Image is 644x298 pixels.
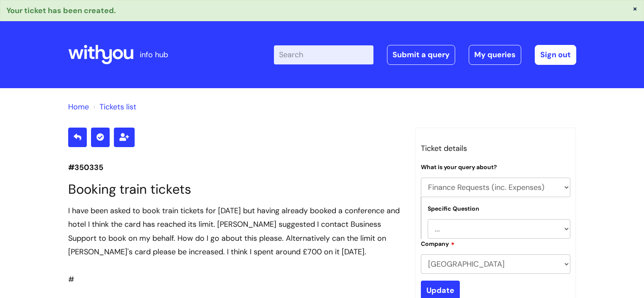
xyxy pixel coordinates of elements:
[274,45,373,64] input: Search
[421,142,571,155] h3: Ticket details
[68,204,403,286] div: #
[68,204,403,259] div: I have been asked to book train tickets for [DATE] but having already booked a conference and hot...
[535,45,576,64] a: Sign out
[68,100,89,114] li: Solution home
[428,205,479,212] label: Specific Question
[68,161,403,174] p: #350335
[91,100,136,114] li: Tickets list
[421,164,497,171] label: What is your query about?
[68,102,89,112] a: Home
[387,45,455,64] a: Submit a query
[633,5,638,12] button: ×
[140,48,168,61] p: info hub
[100,102,136,112] a: Tickets list
[421,239,455,248] label: Company
[68,181,403,197] h1: Booking train tickets
[274,45,576,64] div: | -
[469,45,521,64] a: My queries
